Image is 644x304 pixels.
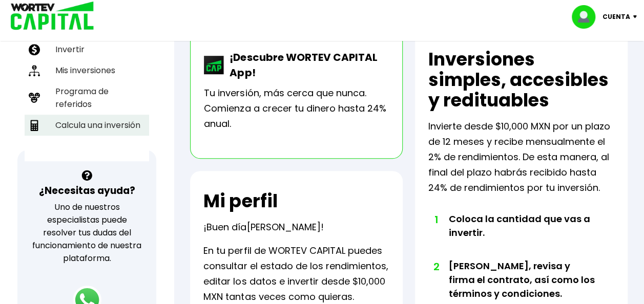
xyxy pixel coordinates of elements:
[25,11,149,161] ul: Capital
[572,5,603,29] img: profile-image
[25,39,149,60] a: Invertir
[29,92,40,103] img: recomiendanos-icon.9b8e9327.svg
[204,85,389,132] p: Tu inversión, más cerca que nunca. Comienza a crecer tu dinero hasta 24% anual.
[433,212,439,227] span: 1
[25,60,149,81] a: Mis inversiones
[25,115,149,136] a: Calcula una inversión
[603,9,630,25] p: Cuenta
[428,119,614,196] p: Invierte desde $10,000 MXN por un plazo de 12 meses y recibe mensualmente el 2% de rendimientos. ...
[25,81,149,115] a: Programa de referidos
[29,44,40,55] img: invertir-icon.b3b967d7.svg
[224,50,389,80] p: ¡Descubre WORTEV CAPITAL App!
[29,120,40,131] img: calculadora-icon.17d418c4.svg
[39,183,135,198] h3: ¿Necesitas ayuda?
[31,201,143,265] p: Uno de nuestros especialistas puede resolver tus dudas del funcionamiento de nuestra plataforma.
[204,56,224,74] img: wortev-capital-app-icon
[29,65,40,76] img: inversiones-icon.6695dc30.svg
[428,49,614,111] h2: Inversiones simples, accesibles y redituables
[433,259,439,274] span: 2
[630,15,644,18] img: icon-down
[449,212,596,259] li: Coloca la cantidad que vas a invertir.
[246,221,320,233] span: [PERSON_NAME]
[203,191,277,211] h2: Mi perfil
[203,220,323,235] p: ¡Buen día !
